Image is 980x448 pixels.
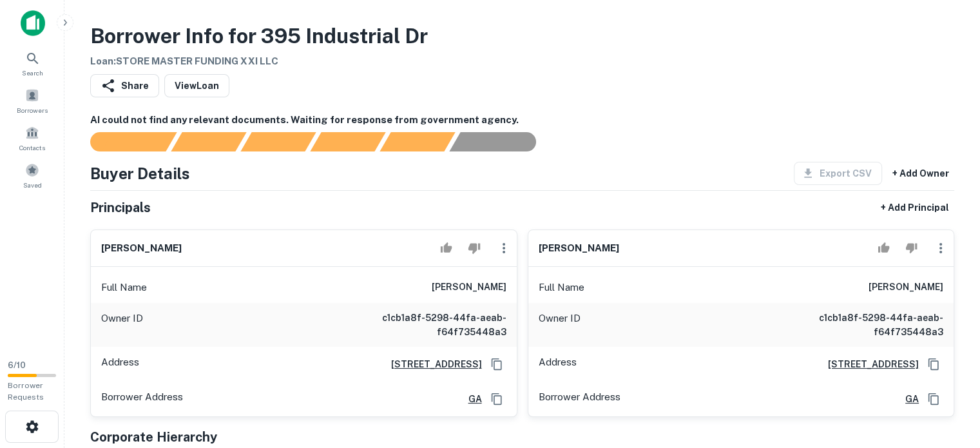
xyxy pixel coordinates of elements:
iframe: Chat Widget [916,345,980,407]
a: [STREET_ADDRESS] [818,357,919,371]
button: Copy Address [487,389,506,409]
h6: [PERSON_NAME] [539,241,619,256]
span: 6 / 10 [8,360,26,370]
h3: Borrower Info for 395 Industrial Dr [90,21,428,52]
button: Accept [435,235,457,261]
p: Full Name [101,280,147,295]
span: Search [22,68,43,78]
a: [STREET_ADDRESS] [381,357,482,371]
div: Principals found, AI now looking for contact information... [310,132,385,151]
p: Borrower Address [539,389,620,409]
button: + Add Owner [887,162,954,185]
button: + Add Principal [876,196,954,219]
h4: Buyer Details [90,162,190,185]
h6: AI could not find any relevant documents. Waiting for response from government agency. [90,113,954,128]
p: Borrower Address [101,389,183,409]
p: Owner ID [101,311,143,339]
button: Reject [463,235,485,261]
div: Sending borrower request to AI... [75,132,171,151]
h5: Corporate Hierarchy [90,427,217,447]
p: Address [101,355,139,374]
a: Borrowers [4,83,61,118]
img: capitalize-icon.png [21,10,45,36]
button: Share [90,74,159,97]
h5: Principals [90,198,151,217]
button: Reject [900,235,923,261]
div: AI fulfillment process complete. [450,132,552,151]
div: Your request is received and processing... [171,132,246,151]
span: Contacts [19,142,45,153]
button: Accept [872,235,895,261]
a: Saved [4,158,61,193]
h6: c1cb1a8f-5298-44fa-aeab-f64f735448a3 [352,311,506,339]
span: Borrowers [17,105,48,115]
a: GA [458,392,482,406]
h6: [PERSON_NAME] [869,280,943,295]
button: Copy Address [487,355,506,374]
p: Full Name [539,280,584,295]
a: GA [895,392,919,406]
p: Owner ID [539,311,581,339]
p: Address [539,355,577,374]
h6: [PERSON_NAME] [101,241,182,256]
span: Borrower Requests [8,381,44,402]
h6: [PERSON_NAME] [432,280,506,295]
div: Principals found, still searching for contact information. This may take time... [380,132,455,151]
a: Search [4,46,61,81]
div: Documents found, AI parsing details... [240,132,316,151]
a: ViewLoan [164,74,229,97]
a: Contacts [4,121,61,155]
span: Saved [23,180,42,190]
h6: Loan : STORE MASTER FUNDING XXI LLC [90,54,428,69]
h6: c1cb1a8f-5298-44fa-aeab-f64f735448a3 [789,311,943,339]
